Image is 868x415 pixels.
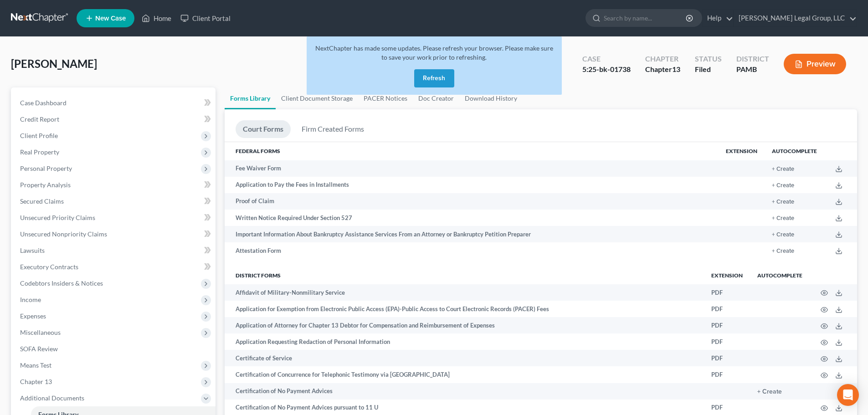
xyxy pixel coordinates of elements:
[772,166,794,172] button: + Create
[20,296,41,303] span: Income
[704,333,750,350] td: PDF
[784,54,846,74] button: Preview
[837,384,859,406] div: Open Intercom Messenger
[645,64,680,75] div: Chapter
[772,232,794,238] button: + Create
[645,54,680,64] div: Chapter
[225,333,704,350] td: Application Requesting Redaction of Personal Information
[20,99,67,107] span: Case Dashboard
[276,87,358,109] a: Client Document Storage
[703,10,733,26] a: Help
[704,350,750,366] td: PDF
[772,199,794,205] button: + Create
[225,301,704,317] td: Application for Exemption from Electronic Public Access (EPA)-Public Access to Court Electronic R...
[736,64,769,75] div: PAMB
[20,230,107,238] span: Unsecured Nonpriority Claims
[704,317,750,333] td: PDF
[20,312,46,320] span: Expenses
[225,284,704,301] td: Affidavit of Military-Nonmilitary Service
[225,87,276,109] a: Forms Library
[736,54,769,64] div: District
[225,226,719,242] td: Important Information About Bankruptcy Assistance Services From an Attorney or Bankruptcy Petitio...
[20,378,52,385] span: Chapter 13
[20,115,59,123] span: Credit Report
[137,10,176,26] a: Home
[20,148,59,156] span: Real Property
[13,242,216,259] a: Lawsuits
[13,341,216,357] a: SOFA Review
[695,54,722,64] div: Status
[225,383,704,400] td: Certification of No Payment Advices
[20,197,64,205] span: Secured Claims
[315,44,553,61] span: NextChapter has made some updates. Please refresh your browser. Please make sure to save your wor...
[414,69,454,87] button: Refresh
[20,181,71,189] span: Property Analysis
[176,10,235,26] a: Client Portal
[13,95,216,111] a: Case Dashboard
[225,160,719,177] td: Fee Waiver Form
[20,345,58,353] span: SOFA Review
[20,279,103,287] span: Codebtors Insiders & Notices
[294,120,371,138] a: Firm Created Forms
[13,177,216,193] a: Property Analysis
[772,183,794,189] button: + Create
[13,193,216,210] a: Secured Claims
[11,57,97,70] span: [PERSON_NAME]
[20,214,95,221] span: Unsecured Priority Claims
[95,15,126,22] span: New Case
[704,366,750,383] td: PDF
[13,210,216,226] a: Unsecured Priority Claims
[225,350,704,366] td: Certificate of Service
[13,226,216,242] a: Unsecured Nonpriority Claims
[20,394,84,402] span: Additional Documents
[750,266,810,284] th: Autocomplete
[20,263,78,271] span: Executory Contracts
[13,259,216,275] a: Executory Contracts
[757,389,782,395] button: + Create
[225,242,719,259] td: Attestation Form
[225,317,704,333] td: Application of Attorney for Chapter 13 Debtor for Compensation and Reimbursement of Expenses
[695,64,722,75] div: Filed
[225,266,704,284] th: District forms
[672,65,680,73] span: 13
[704,301,750,317] td: PDF
[582,64,631,75] div: 5:25-bk-01738
[604,10,687,26] input: Search by name...
[225,210,719,226] td: Written Notice Required Under Section 527
[20,361,51,369] span: Means Test
[20,132,58,139] span: Client Profile
[225,142,719,160] th: Federal Forms
[20,164,72,172] span: Personal Property
[225,193,719,210] td: Proof of Claim
[704,266,750,284] th: Extension
[772,215,794,221] button: + Create
[13,111,216,128] a: Credit Report
[225,177,719,193] td: Application to Pay the Fees in Installments
[20,328,61,336] span: Miscellaneous
[765,142,824,160] th: Autocomplete
[772,248,794,254] button: + Create
[20,246,45,254] span: Lawsuits
[734,10,857,26] a: [PERSON_NAME] Legal Group, LLC
[582,54,631,64] div: Case
[719,142,765,160] th: Extension
[225,366,704,383] td: Certification of Concurrence for Telephonic Testimony via [GEOGRAPHIC_DATA]
[236,120,291,138] a: Court Forms
[704,284,750,301] td: PDF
